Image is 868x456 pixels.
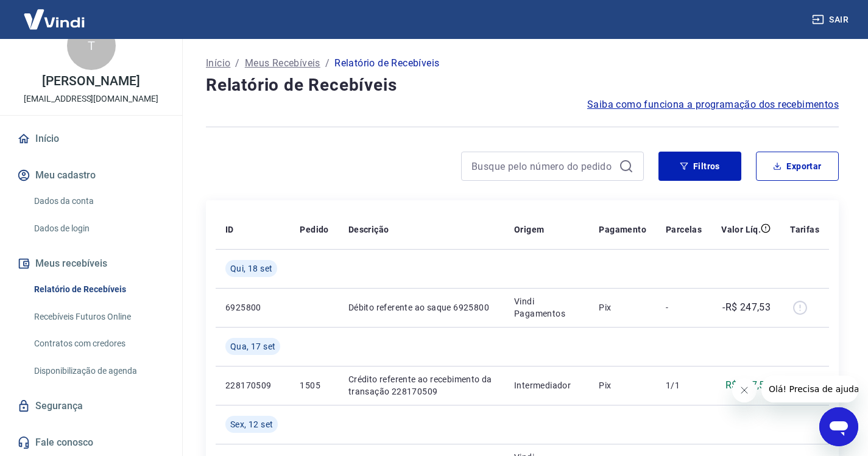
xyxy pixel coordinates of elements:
p: Descrição [348,223,389,236]
p: Parcelas [666,223,702,236]
p: Relatório de Recebíveis [334,56,439,71]
p: -R$ 247,53 [722,300,771,315]
h4: Relatório de Recebíveis [206,73,839,97]
p: 228170509 [225,379,280,391]
a: Contratos com credores [29,331,168,356]
p: Crédito referente ao recebimento da transação 228170509 [348,373,495,398]
p: Vindi Pagamentos [514,295,579,320]
a: Dados de login [29,216,168,241]
iframe: Mensagem da empresa [761,376,858,402]
iframe: Fechar mensagem [732,378,757,402]
p: / [235,56,239,71]
a: Saiba como funciona a programação dos recebimentos [587,97,839,112]
a: Relatório de Recebíveis [29,277,168,302]
a: Meus Recebíveis [245,56,320,71]
a: Segurança [15,393,168,419]
img: Vindi [15,1,94,38]
iframe: Botão para abrir a janela de mensagens [819,407,858,446]
span: Qua, 17 set [230,340,275,353]
input: Busque pelo número do pedido [471,157,614,175]
button: Filtros [658,152,741,181]
button: Exportar [756,152,839,181]
p: [PERSON_NAME] [42,75,139,88]
p: Origem [514,223,544,236]
p: 1/1 [666,379,702,391]
a: Início [206,56,230,71]
p: Valor Líq. [721,223,761,236]
p: Tarifas [790,223,819,236]
p: - [666,301,702,314]
a: Início [15,125,168,152]
p: Intermediador [514,379,579,391]
p: 1505 [300,379,328,391]
p: / [325,56,330,71]
button: Meus recebíveis [15,250,168,277]
div: T [67,21,116,70]
span: Qui, 18 set [230,262,272,275]
p: ID [225,223,234,236]
p: Pix [599,379,646,391]
a: Fale conosco [15,429,168,456]
p: [EMAIL_ADDRESS][DOMAIN_NAME] [24,93,158,105]
span: Sex, 12 set [230,418,273,430]
p: Pagamento [599,223,646,236]
button: Meu cadastro [15,162,168,189]
p: Débito referente ao saque 6925800 [348,301,495,314]
p: 6925800 [225,301,280,314]
p: R$ 247,53 [725,378,771,393]
p: Pedido [300,223,328,236]
p: Pix [599,301,646,314]
a: Disponibilização de agenda [29,359,168,384]
span: Olá! Precisa de ajuda? [7,9,102,18]
a: Recebíveis Futuros Online [29,304,168,329]
button: Sair [810,9,853,31]
a: Dados da conta [29,189,168,214]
